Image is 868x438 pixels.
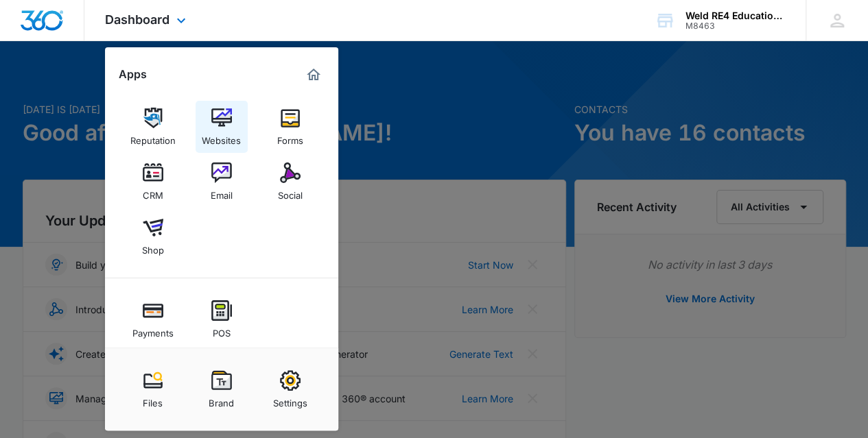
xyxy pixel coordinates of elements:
div: Forms [277,128,303,146]
h2: Apps [119,68,147,81]
div: Email [211,183,233,201]
div: Files [143,391,163,409]
div: POS [213,321,231,339]
a: Shop [127,210,179,263]
div: CRM [143,183,163,201]
a: POS [196,293,248,345]
div: Social [278,183,303,201]
a: Websites [196,101,248,153]
div: account id [685,21,786,31]
div: Websites [202,128,241,146]
a: Marketing 360® Dashboard [303,64,325,86]
a: Payments [127,293,179,345]
a: Email [196,156,248,208]
div: Reputation [130,128,176,146]
a: CRM [127,156,179,208]
a: Files [127,363,179,415]
div: Payments [132,321,174,339]
span: Dashboard [105,12,169,27]
div: account name [685,10,786,21]
a: Social [264,156,316,208]
a: Forms [264,101,316,153]
a: Settings [264,363,316,415]
div: Shop [142,238,164,256]
div: Brand [209,391,234,409]
div: Settings [273,391,307,409]
a: Reputation [127,101,179,153]
a: Brand [196,363,248,415]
